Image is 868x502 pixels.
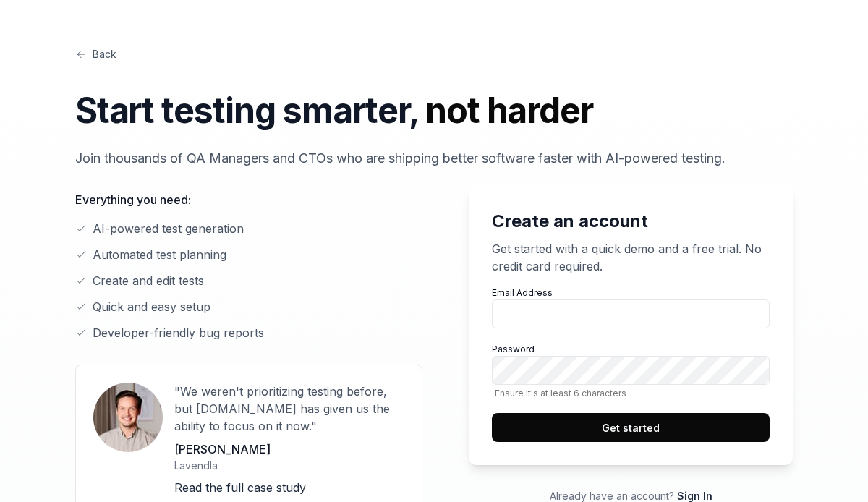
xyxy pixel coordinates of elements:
li: Automated test planning [75,246,422,263]
button: Get started [492,413,770,442]
p: Join thousands of QA Managers and CTOs who are shipping better software faster with AI-powered te... [75,148,793,168]
span: not harder [425,89,592,132]
a: Back [75,46,116,61]
img: User avatar [93,383,163,452]
input: PasswordEnsure it's at least 6 characters [492,356,770,385]
label: Password [492,343,770,399]
p: "We weren't prioritizing testing before, but [DOMAIN_NAME] has given us the ability to focus on i... [174,383,404,435]
p: [PERSON_NAME] [174,441,404,458]
h1: Start testing smarter, [75,85,793,137]
li: Developer-friendly bug reports [75,324,422,341]
a: Sign In [677,490,712,502]
li: Quick and easy setup [75,298,422,315]
a: Read the full case study [174,480,306,495]
p: Everything you need: [75,191,422,208]
input: Email Address [492,299,770,328]
li: Create and edit tests [75,272,422,289]
span: Ensure it's at least 6 characters [492,388,770,399]
li: AI-powered test generation [75,220,422,237]
p: Get started with a quick demo and a free trial. No credit card required. [492,240,770,275]
label: Email Address [492,286,770,328]
p: Lavendla [174,458,404,473]
h2: Create an account [492,208,770,234]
